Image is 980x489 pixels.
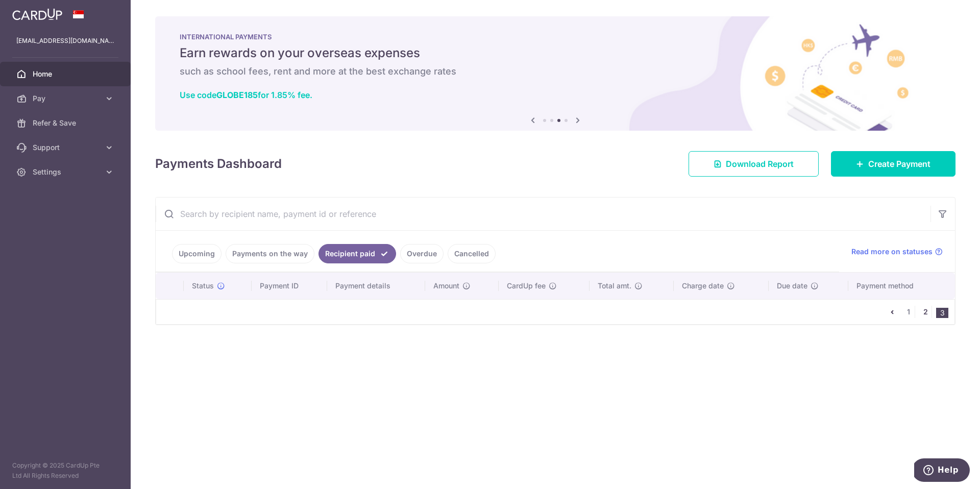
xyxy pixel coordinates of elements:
a: Download Report [689,151,819,177]
span: Total amt. [598,281,631,291]
span: Support [33,142,100,153]
img: International Payment Banner [155,16,955,131]
span: Status [192,281,214,291]
th: Payment details [327,273,425,299]
span: CardUp fee [507,281,546,291]
span: Download Report [726,158,794,170]
th: Payment method [848,273,955,299]
iframe: Opens a widget where you can find more information [914,458,970,484]
h6: such as school fees, rent and more at the best exchange rates [180,65,931,78]
span: Charge date [682,281,724,291]
b: GLOBE185 [216,90,258,100]
span: Due date [777,281,807,291]
span: Create Payment [868,158,930,170]
li: 3 [936,308,948,318]
span: Amount [433,281,459,291]
a: Create Payment [831,151,955,177]
a: Cancelled [448,244,496,263]
h4: Payments Dashboard [155,155,282,173]
img: CardUp [12,8,62,20]
a: Read more on statuses [851,247,943,257]
p: [EMAIL_ADDRESS][DOMAIN_NAME] [16,36,114,46]
a: 2 [919,306,932,318]
a: Overdue [400,244,444,263]
span: Read more on statuses [851,247,933,257]
a: 1 [902,306,915,318]
span: Pay [33,93,100,104]
a: Recipient paid [318,244,396,263]
span: Settings [33,167,100,177]
p: INTERNATIONAL PAYMENTS [180,33,931,41]
nav: pager [886,300,954,324]
a: Payments on the way [226,244,314,263]
th: Payment ID [252,273,327,299]
a: Use codeGLOBE185for 1.85% fee. [180,90,312,100]
a: Upcoming [172,244,222,263]
span: Refer & Save [33,118,100,128]
h5: Earn rewards on your overseas expenses [180,45,931,61]
span: Home [33,69,100,79]
input: Search by recipient name, payment id or reference [156,198,930,230]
